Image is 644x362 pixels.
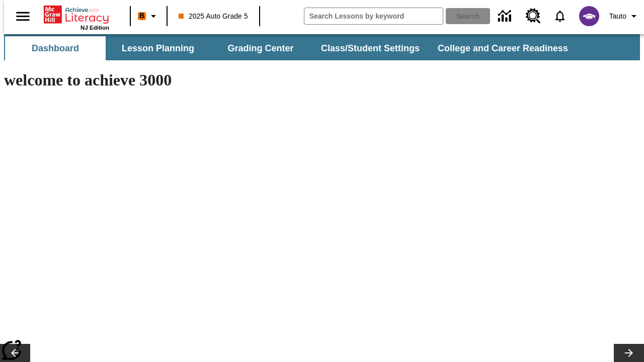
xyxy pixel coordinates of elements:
img: avatar image [579,6,599,26]
span: 2025 Auto Grade 5 [179,11,248,22]
span: Tauto [609,11,626,22]
button: Lesson carousel, Next [614,344,644,362]
button: Open side menu [8,2,38,31]
div: SubNavbar [4,34,640,60]
button: Lesson Planning [108,36,208,60]
div: SubNavbar [4,36,577,60]
a: Resource Center, Will open in new tab [520,3,547,30]
button: Boost Class color is orange. Change class color [134,7,164,25]
button: Dashboard [5,36,106,60]
a: Home [44,5,109,25]
div: Home [44,4,109,31]
h1: welcome to achieve 3000 [4,71,439,89]
button: Grading Center [210,36,311,60]
a: Notifications [547,3,573,29]
span: NJ Edition [80,25,109,31]
span: B [139,10,144,22]
input: search field [304,8,443,24]
button: College and Career Readiness [430,36,576,60]
a: Data Center [492,3,520,30]
button: Profile/Settings [605,7,644,25]
button: Class/Student Settings [313,36,428,60]
button: Select a new avatar [573,3,605,29]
